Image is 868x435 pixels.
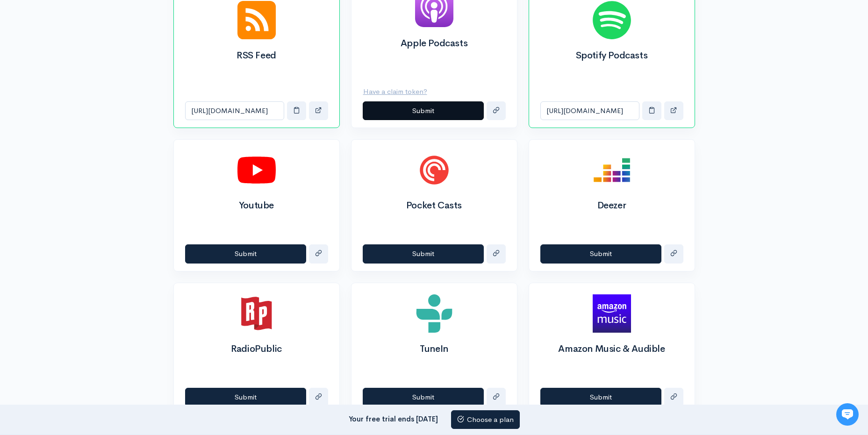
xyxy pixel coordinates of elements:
[836,403,859,426] iframe: gist-messenger-bubble-iframe
[363,344,506,354] h2: TuneIn
[540,101,639,121] input: Spotify Podcasts link
[185,388,306,407] button: Submit
[185,101,284,121] input: RSS Feed link
[540,244,661,264] button: Submit
[593,1,631,39] img: Spotify Podcasts logo
[237,294,276,333] img: RadioPublic logo
[415,294,453,333] img: TuneIn logo
[237,1,276,39] img: RSS Feed logo
[14,124,172,143] button: New conversation
[363,38,506,49] h2: Apple Podcasts
[540,344,683,354] h2: Amazon Music & Audible
[540,200,683,211] h2: Deezer
[14,45,173,60] h1: Hi 👋
[363,82,433,101] button: Have a claim token?
[451,410,520,429] a: Choose a plan
[593,294,631,333] img: Amazon Music & Audible logo
[60,129,112,137] span: New conversation
[13,160,174,171] p: Find an answer quickly
[185,50,328,61] h2: RSS Feed
[237,151,276,189] img: Youtube logo
[14,62,173,107] h2: Just let us know if you need anything and we'll be happy to help! 🙂
[415,151,453,189] img: Pocket Casts logo
[540,50,683,61] h2: Spotify Podcasts
[349,414,438,423] strong: Your free trial ends [DATE]
[27,176,167,194] input: Search articles
[185,344,328,354] h2: RadioPublic
[540,388,661,407] button: Submit
[185,244,306,264] button: Submit
[363,388,484,407] button: Submit
[363,200,506,211] h2: Pocket Casts
[363,244,484,264] button: Submit
[363,87,427,96] u: Have a claim token?
[363,101,484,121] button: Submit
[185,200,328,211] h2: Youtube
[593,151,631,189] img: Deezer logo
